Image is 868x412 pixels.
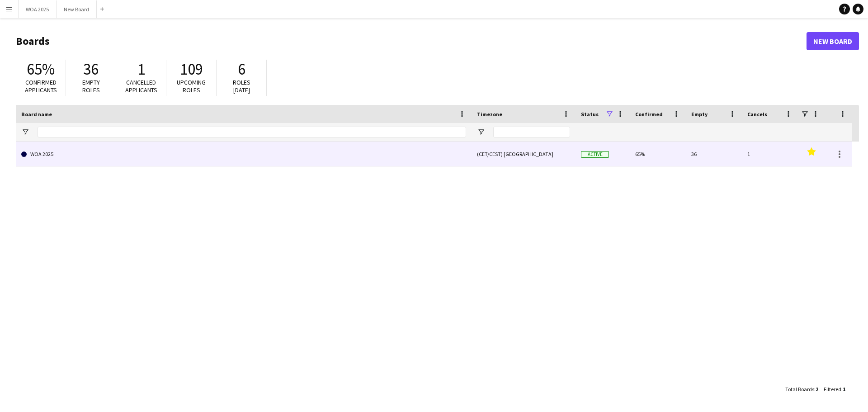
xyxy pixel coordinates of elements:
span: Confirmed applicants [25,78,57,94]
span: 36 [83,59,99,79]
span: Board name [21,111,52,118]
div: 65% [630,142,686,166]
span: 1 [843,386,845,393]
span: Cancelled applicants [125,78,157,94]
span: 65% [27,59,55,79]
div: : [785,380,818,398]
span: Active [581,151,609,158]
div: 36 [686,142,742,166]
span: 1 [137,59,145,79]
span: Cancels [747,111,767,118]
span: Filtered [824,386,841,393]
div: 1 [742,142,798,166]
span: Confirmed [635,111,663,118]
span: Empty roles [82,78,100,94]
input: Board name Filter Input [38,127,466,137]
div: (CET/CEST) [GEOGRAPHIC_DATA] [472,142,576,166]
a: New Board [807,32,859,50]
span: Status [581,111,599,118]
button: Open Filter Menu [21,128,29,136]
a: WOA 2025 [21,142,466,167]
div: : [824,380,845,398]
button: New Board [57,0,97,18]
button: WOA 2025 [19,0,57,18]
span: Timezone [477,111,502,118]
span: Roles [DATE] [233,78,250,94]
span: 6 [238,59,245,79]
span: Total Boards [785,386,814,393]
span: 2 [816,386,818,393]
span: Empty [691,111,708,118]
input: Timezone Filter Input [493,127,570,137]
h1: Boards [16,34,807,48]
span: 109 [180,59,203,79]
span: Upcoming roles [177,78,206,94]
button: Open Filter Menu [477,128,485,136]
